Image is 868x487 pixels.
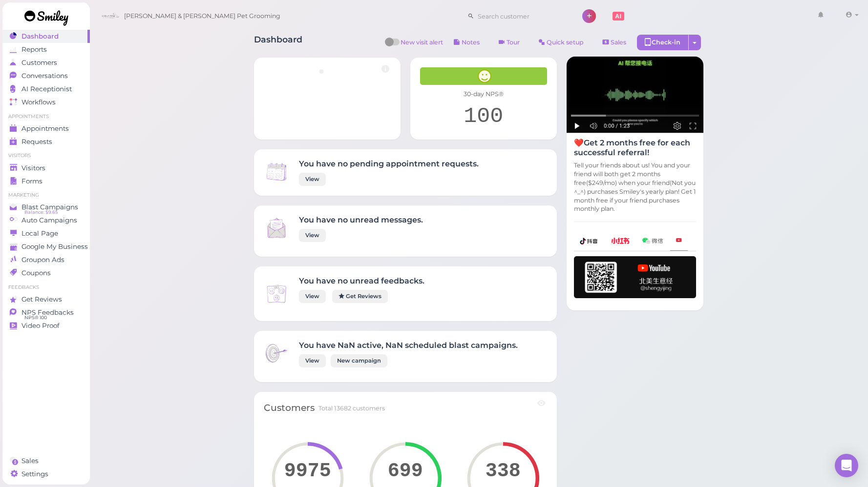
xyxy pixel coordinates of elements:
[21,269,51,277] span: Coupons
[264,341,289,366] img: Inbox
[21,295,62,304] span: Get Reviews
[331,354,387,367] a: New campaign
[2,56,90,69] a: Customers
[21,322,60,330] span: Video Proof
[299,354,326,367] a: View
[299,229,326,242] a: View
[21,98,56,106] span: Workflows
[264,281,289,306] img: Inbox
[401,38,443,53] span: New visit alert
[299,173,326,186] a: View
[420,103,547,130] div: 100
[21,470,48,478] span: Settings
[574,256,696,298] img: youtube-h-92280983ece59b2848f85fc261e8ffad.png
[580,238,598,244] img: douyin-2727e60b7b0d5d1bbe969c21619e8014.png
[24,208,58,216] span: Balance: $9.65
[21,72,68,80] span: Conversations
[24,314,47,322] span: NPS® 100
[2,122,90,135] a: Appointments
[2,454,90,467] a: Sales
[21,164,45,172] span: Visitors
[2,152,90,159] li: Visitors
[2,253,90,266] a: Groupon Ads
[2,214,90,227] a: Auto Campaigns
[2,266,90,280] a: Coupons
[21,124,69,133] span: Appointments
[21,457,39,465] span: Sales
[254,35,302,53] h1: Dashboard
[2,135,90,148] a: Requests
[642,238,663,244] img: wechat-a99521bb4f7854bbf8f190d1356e2cdb.png
[574,161,696,213] p: Tell your friends about us! You and your friend will both get 2 months free($249/mo) when your fr...
[21,216,77,224] span: Auto Campaigns
[21,59,57,67] span: Customers
[124,2,280,30] span: [PERSON_NAME] & [PERSON_NAME] Pet Grooming
[611,39,626,46] span: Sales
[21,203,78,211] span: Blast Campaigns
[332,290,388,303] a: Get Reviews
[2,227,90,240] a: Local Page
[490,35,528,50] a: Tour
[21,45,47,54] span: Reports
[21,229,58,238] span: Local Page
[21,243,88,251] span: Google My Business
[567,57,703,133] img: AI receptionist
[21,138,52,146] span: Requests
[2,192,90,199] li: Marketing
[445,35,488,50] button: Notes
[21,177,42,185] span: Forms
[299,276,424,285] h4: You have no unread feedbacks.
[2,284,90,291] li: Feedbacks
[2,467,90,481] a: Settings
[299,341,518,350] h4: You have NaN active, NaN scheduled blast campaigns.
[2,69,90,82] a: Conversations
[2,162,90,175] a: Visitors
[264,402,315,415] div: Customers
[2,293,90,306] a: Get Reviews
[2,306,90,319] a: NPS Feedbacks NPS® 100
[2,240,90,253] a: Google My Business
[299,290,326,303] a: View
[594,35,635,50] a: Sales
[2,96,90,109] a: Workflows
[21,85,72,93] span: AI Receptionist
[299,215,423,224] h4: You have no unread messages.
[299,159,479,168] h4: You have no pending appointment requests.
[474,8,569,24] input: Search customer
[637,35,689,50] div: Check-in
[21,32,59,41] span: Dashboard
[835,454,858,477] div: Open Intercom Messenger
[530,35,592,50] a: Quick setup
[2,175,90,188] a: Forms
[574,138,696,157] h4: ❤️Get 2 months free for each successful referral!
[2,319,90,332] a: Video Proof
[264,159,289,184] img: Inbox
[318,404,385,413] div: Total 13682 customers
[2,30,90,43] a: Dashboard
[2,82,90,96] a: AI Receptionist
[264,215,289,241] img: Inbox
[611,238,630,244] img: xhs-786d23addd57f6a2be217d5a65f4ab6b.png
[21,256,64,264] span: Groupon Ads
[420,90,547,99] div: 30-day NPS®
[2,113,90,120] li: Appointments
[2,43,90,56] a: Reports
[2,201,90,214] a: Blast Campaigns Balance: $9.65
[21,308,74,317] span: NPS Feedbacks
